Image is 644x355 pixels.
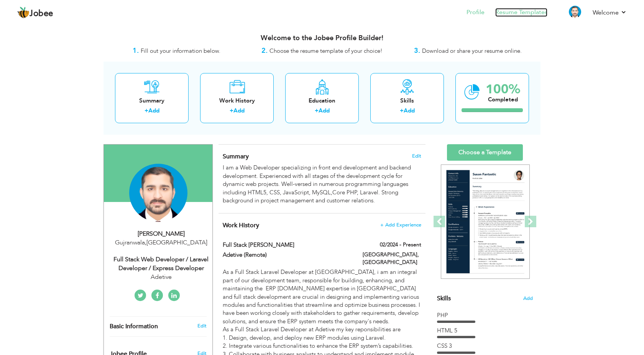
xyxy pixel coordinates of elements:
h4: This helps to show the companies you have worked for. [223,221,421,229]
div: Work History [206,97,268,105]
label: Adetive (Remote) [223,251,352,259]
span: Skills [437,294,451,303]
img: Profile Img [569,6,581,18]
span: , [145,238,146,247]
label: + [145,107,148,115]
a: Add [404,107,415,114]
a: Welcome [593,8,627,17]
div: Full Stack Web Developer / Laravel Developer / Express Developer [110,255,212,273]
label: + [315,107,319,115]
span: Choose the resume template of your choice! [269,47,383,55]
a: Jobee [17,7,53,19]
a: Resume Templates [495,8,547,17]
div: [PERSON_NAME] [110,230,212,238]
div: HTML 5 [437,327,533,335]
label: + [230,107,233,115]
label: Full stack [PERSON_NAME] [223,241,352,249]
span: Edit [412,153,421,159]
a: Add [319,107,330,114]
span: Jobee [30,10,53,18]
span: Basic Information [110,323,158,330]
h3: Welcome to the Jobee Profile Builder! [103,34,540,42]
span: Download or share your resume online. [422,47,522,55]
div: Completed [486,96,520,104]
div: Education [291,97,353,105]
span: + Add Experience [380,222,421,228]
a: Add [233,107,245,114]
label: + [400,107,404,115]
div: CSS 3 [437,342,533,350]
div: I am a Web Developer specializing in front end development and backend development. Experienced w... [223,164,421,205]
div: Summary [121,97,182,105]
span: Work History [223,221,259,230]
div: 100% [486,83,520,96]
img: FARAZ AHMAD [129,164,187,222]
strong: 1. [133,46,139,55]
a: Add [148,107,159,114]
span: Fill out your information below. [141,47,220,55]
div: Gujranwala [GEOGRAPHIC_DATA] [110,238,212,247]
label: [GEOGRAPHIC_DATA], [GEOGRAPHIC_DATA] [363,251,421,266]
img: jobee.io [17,7,30,19]
div: PHP [437,311,533,319]
label: 02/2024 - Present [380,241,421,249]
a: Edit [197,322,207,329]
h4: Adding a summary is a quick and easy way to highlight your experience and interests. [223,153,421,160]
span: Add [523,295,533,302]
span: Summary [223,152,249,161]
a: Profile [467,8,485,17]
a: Choose a Template [447,144,523,161]
strong: 2. [261,46,268,55]
strong: 3. [414,46,420,55]
div: Adetive [110,273,212,282]
div: Skills [376,97,438,105]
